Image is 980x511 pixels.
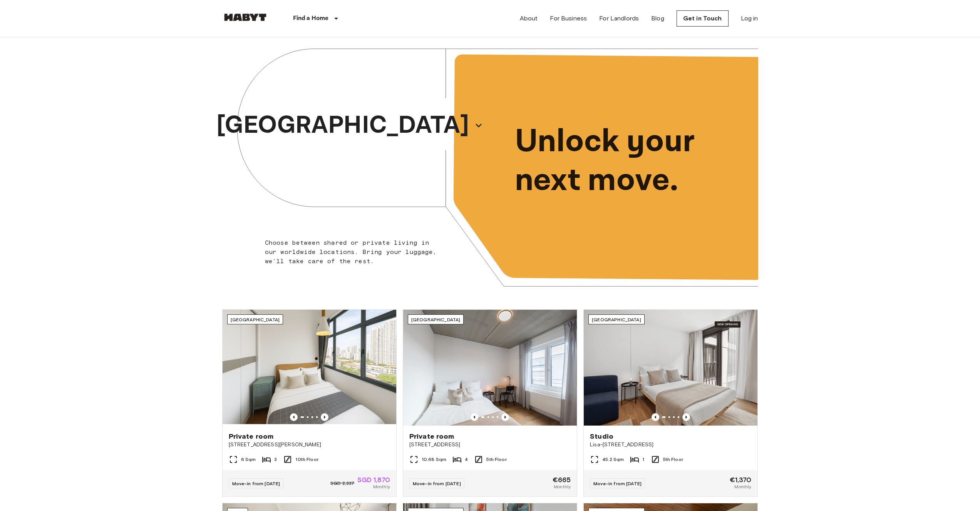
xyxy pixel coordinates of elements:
a: Blog [651,14,664,23]
a: Get in Touch [677,10,729,27]
span: 5th Floor [486,456,506,463]
span: €665 [553,476,571,483]
button: Previous image [682,413,690,421]
span: 10th Floor [295,456,318,463]
img: Marketing picture of unit DE-01-489-503-001 [584,310,757,426]
img: Marketing picture of unit SG-01-116-001-02 [223,310,396,426]
a: For Business [550,14,587,23]
span: Monthly [734,483,751,490]
p: Find a Home [293,14,329,23]
button: Previous image [501,413,509,421]
span: Move-in from [DATE] [593,481,642,486]
span: [STREET_ADDRESS][PERSON_NAME] [229,441,390,449]
a: Log in [741,14,758,23]
span: [GEOGRAPHIC_DATA] [592,317,641,322]
span: Monthly [373,483,390,490]
span: 1 [642,456,644,463]
a: Marketing picture of unit DE-01-489-503-001Previous imagePrevious image[GEOGRAPHIC_DATA]StudioLis... [583,309,758,497]
a: Marketing picture of unit DE-04-037-026-03QPrevious imagePrevious image[GEOGRAPHIC_DATA]Private r... [403,309,577,497]
img: Marketing picture of unit DE-04-037-026-03Q [403,310,577,426]
span: 3 [274,456,277,463]
span: Studio [590,432,613,441]
button: Previous image [471,413,478,421]
button: [GEOGRAPHIC_DATA] [213,105,486,146]
span: SGD 1,870 [357,476,390,483]
span: 6 Sqm [241,456,256,463]
span: [GEOGRAPHIC_DATA] [231,317,280,322]
a: For Landlords [599,14,639,23]
button: Previous image [290,413,298,421]
span: 45.2 Sqm [602,456,624,463]
span: Private room [409,432,454,441]
p: Unlock your next move. [515,122,746,200]
a: About [520,14,538,23]
span: Monthly [554,483,571,490]
button: Previous image [321,413,328,421]
span: 4 [465,456,468,463]
span: SGD 2,337 [330,480,354,487]
span: Move-in from [DATE] [413,481,461,486]
span: [STREET_ADDRESS] [409,441,571,449]
span: Lisa-[STREET_ADDRESS] [590,441,751,449]
span: [GEOGRAPHIC_DATA] [411,317,461,322]
span: €1,370 [730,476,752,483]
a: Marketing picture of unit SG-01-116-001-02Previous imagePrevious image[GEOGRAPHIC_DATA]Private ro... [222,309,397,497]
p: [GEOGRAPHIC_DATA] [216,107,469,144]
span: 5th Floor [663,456,683,463]
span: Move-in from [DATE] [232,481,280,486]
img: Habyt [222,13,268,21]
p: Choose between shared or private living in our worldwide locations. Bring your luggage, we'll tak... [265,238,442,266]
span: Private room [229,432,274,441]
button: Previous image [652,413,659,421]
span: 10.68 Sqm [422,456,446,463]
